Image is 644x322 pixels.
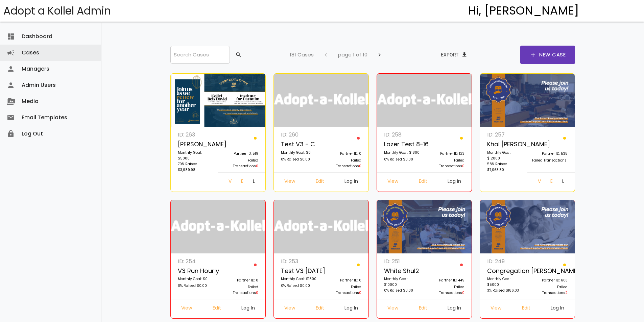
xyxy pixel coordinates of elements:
[178,130,214,139] p: ID: 263
[7,61,15,77] i: person
[256,164,258,169] span: 0
[222,277,258,284] p: Partner ID: 0
[483,257,527,299] a: ID: 249 Congregation [PERSON_NAME] Monthly Goal: $5000 3% Raised $186.03
[7,77,15,93] i: person
[413,176,433,188] a: Edit
[462,164,464,169] span: 0
[567,158,568,163] span: 1
[338,50,367,59] p: page 1 of 10
[527,130,571,172] a: Partner ID: 535 Failed Transactions1
[384,288,421,294] p: 0% Raised $0.00
[7,45,15,61] i: campaign
[428,277,464,284] p: Partner ID: 449
[530,46,536,64] span: add
[223,176,236,188] a: View
[545,303,570,315] a: Log In
[174,130,218,176] a: ID: 263 [PERSON_NAME] Monthly Goal: $5000 79% Raised $3,989.98
[222,157,258,169] p: Failed Transactions
[178,276,214,283] p: Monthly Goal: $0
[236,176,248,188] a: Edit
[7,28,15,45] i: dashboard
[281,257,317,266] p: ID: 253
[310,176,330,188] a: Edit
[256,290,258,295] span: 0
[277,130,321,172] a: ID: 260 Test v3 - c Monthly Goal: $0 0% Raised $0.00
[487,257,524,266] p: ID: 249
[382,303,404,315] a: View
[384,130,421,139] p: ID: 258
[382,176,404,188] a: View
[178,283,214,290] p: 0% Raised $0.00
[442,176,467,188] a: Log In
[281,150,317,156] p: Monthly Goal: $0
[487,150,524,161] p: Monthly Goal: $12000
[487,161,524,173] p: 58% Raised $7,063.80
[377,74,472,127] img: logonobg.png
[384,257,421,266] p: ID: 251
[487,130,524,139] p: ID: 257
[384,266,421,276] p: White Shul2
[424,130,468,172] a: Partner ID: 123 Failed Transactions0
[281,266,317,276] p: Test V3 [DATE]
[424,257,468,299] a: Partner ID: 449 Failed Transactions0
[377,200,472,253] img: 6GPLfb0Mk4.zBtvR2DLF4.png
[442,303,467,315] a: Log In
[325,284,361,296] p: Failed Transactions
[531,151,568,157] p: Partner ID: 535
[384,276,421,288] p: Monthly Goal: $10000
[435,49,473,61] button: Exportfile_download
[279,303,301,315] a: View
[428,157,464,169] p: Failed Transactions
[235,49,242,61] span: search
[7,126,15,142] i: lock
[428,284,464,296] p: Failed Transactions
[520,46,575,64] a: addNew Case
[557,176,570,188] a: Log In
[359,290,361,295] span: 0
[171,200,266,253] img: logonobg.png
[281,156,317,163] p: 0% Raised $0.00
[236,303,260,315] a: Log In
[384,156,421,163] p: 0% Raised $0.00
[468,4,579,17] h4: Hi, [PERSON_NAME]
[380,130,424,172] a: ID: 258 Lazer Test 8-16 Monthly Goal: $1800 0% Raised $0.00
[281,276,317,283] p: Monthly Goal: $1500
[218,130,262,172] a: Partner ID: 519 Failed Transactions0
[487,139,524,150] p: Khal [PERSON_NAME]
[281,139,317,150] p: Test v3 - c
[531,284,568,296] p: Failed Transactions
[274,200,369,253] img: logonobg.png
[7,93,15,109] i: perm_media
[487,288,524,294] p: 3% Raised $186.03
[480,200,575,253] img: nqT0rzcf2C.M5AQECmsOx.jpg
[325,277,361,284] p: Partner ID: 0
[371,49,388,61] button: chevron_right
[531,277,568,284] p: Partner ID: 603
[413,303,433,315] a: Edit
[178,139,214,150] p: [PERSON_NAME]
[359,164,361,169] span: 0
[222,284,258,296] p: Failed Transactions
[428,151,464,157] p: Partner ID: 123
[178,257,214,266] p: ID: 254
[527,257,571,299] a: Partner ID: 603 Failed Transactions2
[176,303,197,315] a: View
[461,49,468,61] span: file_download
[178,150,214,161] p: Monthly Goal: $5000
[480,74,575,127] img: zYFEr1Um4q.FynfSIG0iD.jpg
[222,151,258,157] p: Partner ID: 519
[230,49,246,61] button: search
[487,276,524,288] p: Monthly Goal: $5000
[290,50,314,59] p: 181 Cases
[380,257,424,299] a: ID: 251 White Shul2 Monthly Goal: $10000 0% Raised $0.00
[281,283,317,290] p: 0% Raised $0.00
[325,151,361,157] p: Partner ID: 0
[247,176,260,188] a: Log In
[487,266,524,276] p: Congregation [PERSON_NAME]
[384,139,421,150] p: Lazer Test 8-16
[376,49,383,61] span: chevron_right
[281,130,317,139] p: ID: 260
[321,130,365,172] a: Partner ID: 0 Failed Transactions0
[483,130,527,176] a: ID: 257 Khal [PERSON_NAME] Monthly Goal: $12000 58% Raised $7,063.80
[517,303,536,315] a: Edit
